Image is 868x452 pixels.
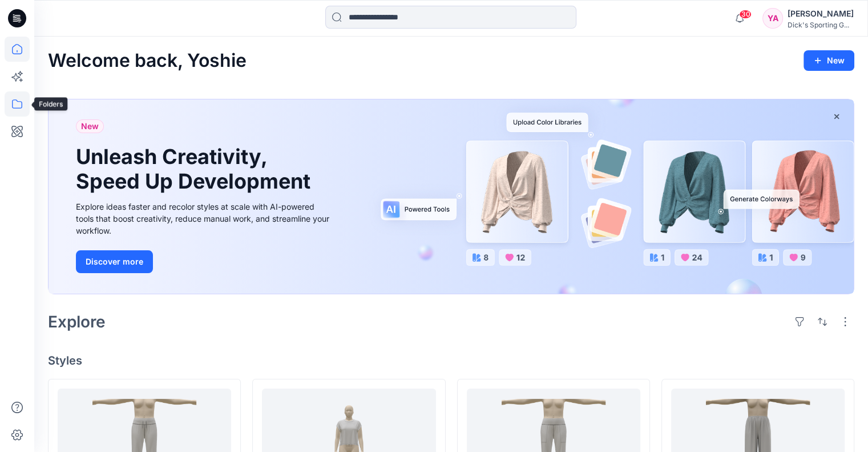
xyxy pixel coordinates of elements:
button: New [804,50,854,71]
a: Discover more [76,250,333,273]
div: Dick's Sporting G... [788,21,854,29]
h2: Explore [48,313,106,331]
h2: Welcome back, Yoshie [48,50,247,71]
span: New [81,119,99,133]
button: Discover more [76,250,153,273]
div: [PERSON_NAME] [788,7,854,21]
h4: Styles [48,354,854,367]
h1: Unleash Creativity, Speed Up Development [76,145,316,194]
span: 30 [739,10,752,19]
div: YA [762,8,783,29]
div: Explore ideas faster and recolor styles at scale with AI-powered tools that boost creativity, red... [76,201,333,237]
